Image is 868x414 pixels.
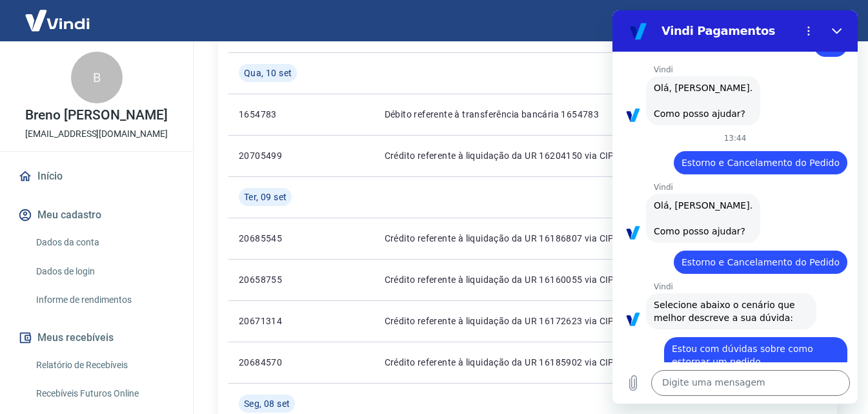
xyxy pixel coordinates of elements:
button: Meu cadastro [15,201,177,229]
span: Ter, 09 set [244,191,287,203]
p: Crédito referente à liquidação da UR 16185902 via CIP [385,356,644,369]
a: Informe de rendimentos [31,287,177,313]
p: Débito referente à transferência bancária 1654783 [385,108,644,121]
p: 20705499 [239,149,307,162]
p: 20684570 [239,356,307,369]
button: Sair [806,9,853,33]
p: Crédito referente à liquidação da UR 16186807 via CIP [385,232,644,245]
span: Seg, 08 set [244,397,290,410]
span: Qua, 10 set [244,67,292,79]
p: Breno [PERSON_NAME] [25,109,167,122]
p: Crédito referente à liquidação da UR 16204150 via CIP [385,149,644,162]
iframe: Janela de mensagens [612,10,858,404]
a: Relatório de Recebíveis [31,352,177,378]
p: Crédito referente à liquidação da UR 16160055 via CIP [385,273,644,286]
p: 1654783 [239,108,307,121]
a: Dados de login [31,258,177,285]
p: 20658755 [239,273,307,286]
img: Vindi [15,1,99,40]
div: B [71,52,123,103]
p: 20685545 [239,232,307,245]
button: Meus recebíveis [15,324,177,352]
a: Dados da conta [31,229,177,256]
p: [EMAIL_ADDRESS][DOMAIN_NAME] [25,127,168,141]
a: Início [15,162,177,191]
a: Recebíveis Futuros Online [31,380,177,407]
p: 20671314 [239,315,307,327]
p: Crédito referente à liquidação da UR 16172623 via CIP [385,315,644,327]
